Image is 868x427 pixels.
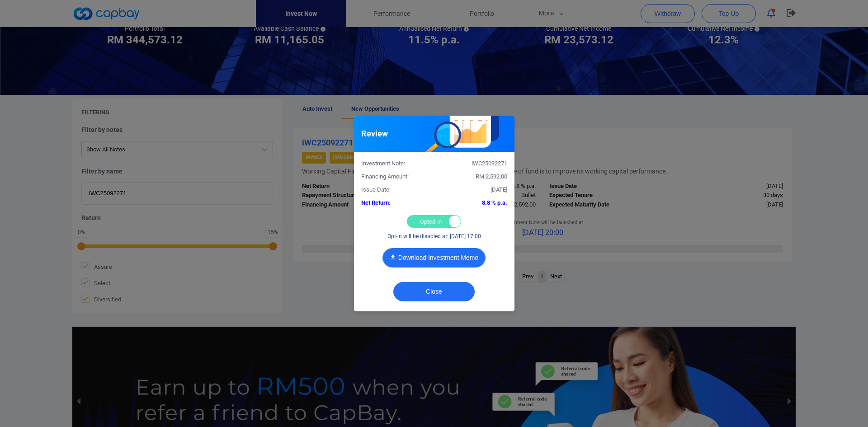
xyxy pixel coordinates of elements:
[393,282,475,301] button: Close
[434,185,514,195] div: [DATE]
[382,248,486,267] button: Download Investment Memo
[476,173,507,180] span: RM 2,592.00
[361,128,388,139] h5: Review
[434,198,514,208] div: 8.8 % p.a.
[354,159,434,169] div: Investment Note:
[434,159,514,169] div: iWC25092271
[387,232,481,241] p: Opt-in will be disabled at: [DATE] 17:00
[354,185,434,195] div: Issue Date:
[354,172,434,182] div: Financing Amount:
[354,198,434,208] div: Net Return:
